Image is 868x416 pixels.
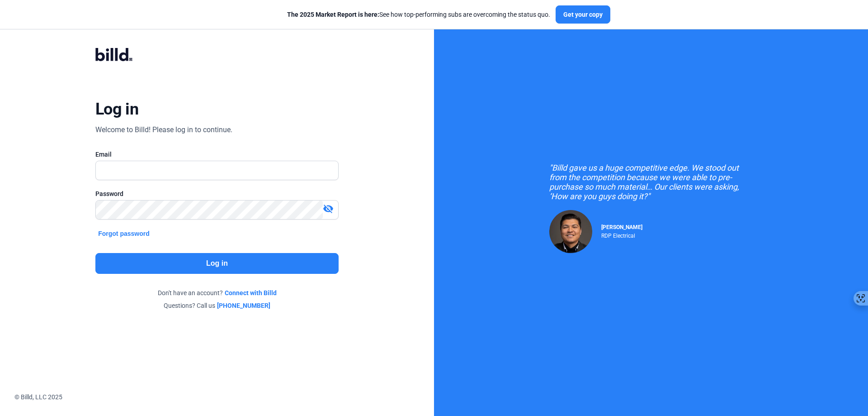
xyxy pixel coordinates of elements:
button: Get your copy [556,5,610,24]
a: Connect with Billd [225,288,277,297]
a: [PHONE_NUMBER] [217,301,270,310]
div: RDP Electrical [601,230,642,239]
mat-icon: visibility_off [323,203,334,214]
span: [PERSON_NAME] [601,224,642,230]
img: Raul Pacheco [549,210,592,253]
div: Don't have an account? [95,288,339,297]
button: Log in [95,253,339,274]
div: Email [95,150,339,159]
div: Password [95,189,339,198]
div: Questions? Call us [95,301,339,310]
div: Welcome to Billd! Please log in to continue. [95,124,232,135]
div: See how top-performing subs are overcoming the status quo. [287,10,550,19]
span: The 2025 Market Report is here: [287,11,379,18]
div: "Billd gave us a huge competitive edge. We stood out from the competition because we were able to... [549,163,753,201]
div: Log in [95,99,138,119]
button: Forgot password [95,229,152,239]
